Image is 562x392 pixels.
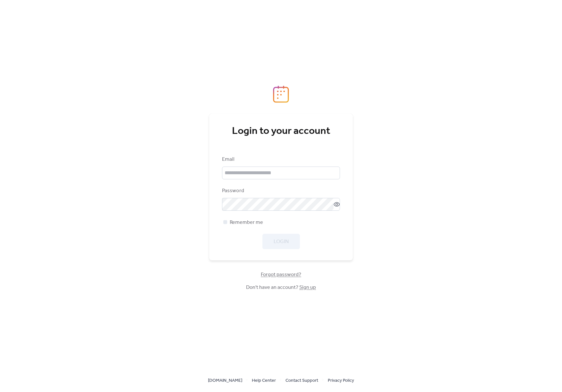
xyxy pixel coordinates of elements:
[273,86,289,103] img: logo
[261,273,301,276] a: Forgot password?
[285,377,318,385] span: Contact Support
[230,219,263,226] span: Remember me
[222,156,339,163] div: Email
[328,376,354,384] a: Privacy Policy
[252,377,276,385] span: Help Center
[252,376,276,384] a: Help Center
[222,125,340,138] div: Login to your account
[261,271,301,279] span: Forgot password?
[299,282,316,292] a: Sign up
[246,284,316,291] span: Don't have an account?
[285,376,318,384] a: Contact Support
[328,377,354,385] span: Privacy Policy
[208,376,242,384] a: [DOMAIN_NAME]
[222,187,339,195] div: Password
[208,377,242,385] span: [DOMAIN_NAME]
